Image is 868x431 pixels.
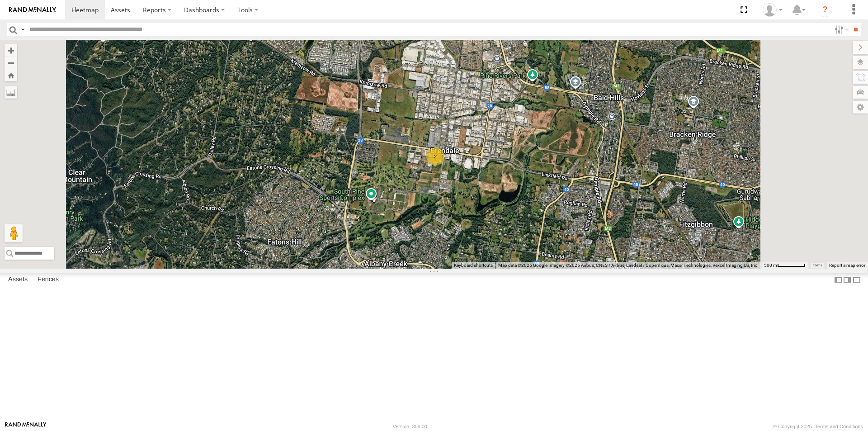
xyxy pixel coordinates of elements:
[773,424,863,429] div: © Copyright 2025 -
[9,7,56,13] img: rand-logo.svg
[5,422,47,431] a: Visit our Website
[831,23,850,36] label: Search Filter Options
[5,69,17,81] button: Zoom Home
[843,273,852,286] label: Dock Summary Table to the Right
[5,44,17,57] button: Zoom in
[829,263,865,268] a: Report a map error
[759,3,786,17] div: Laura Van Bruggen
[5,86,17,99] label: Measure
[498,263,759,268] span: Map data ©2025 Google Imagery ©2025 Airbus, CNES / Airbus, Landsat / Copernicus, Maxar Technologi...
[813,263,822,267] a: Terms
[5,57,17,69] button: Zoom out
[5,224,23,242] button: Drag Pegman onto the map to open Street View
[454,262,493,269] button: Keyboard shortcuts
[818,3,832,17] i: ?
[393,424,427,429] div: Version: 306.00
[761,262,808,269] button: Map scale: 500 m per 59 pixels
[764,263,777,268] span: 500 m
[4,274,32,286] label: Assets
[33,274,63,286] label: Fences
[815,424,863,429] a: Terms and Conditions
[834,273,843,286] label: Dock Summary Table to the Left
[853,101,868,114] label: Map Settings
[852,273,861,286] label: Hide Summary Table
[426,147,444,166] div: 2
[19,23,26,36] label: Search Query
